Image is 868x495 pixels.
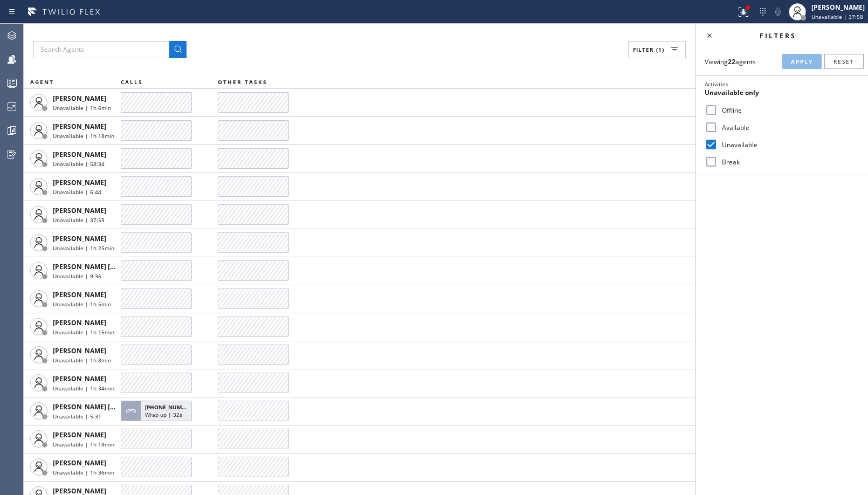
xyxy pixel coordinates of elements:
span: [PERSON_NAME] [53,206,106,215]
span: [PHONE_NUMBER] [145,403,194,411]
span: CALLS [121,78,143,86]
span: [PERSON_NAME] [53,374,106,383]
input: Search Agents [33,41,169,58]
span: Unavailable | 37:58 [811,13,863,20]
span: AGENT [30,78,54,86]
span: Filter (1) [633,46,664,53]
span: Apply [791,58,813,65]
span: Reset [833,58,855,65]
span: Unavailable | 1h 18min [53,441,114,448]
span: [PERSON_NAME] [53,150,106,159]
span: [PERSON_NAME] [53,346,106,355]
span: [PERSON_NAME] [53,94,106,103]
span: [PERSON_NAME] [53,458,106,467]
label: Available [718,123,859,132]
span: Unavailable | 1h 36min [53,469,114,476]
span: Unavailable | 1h 18min [53,132,114,140]
span: Unavailable | 37:59 [53,216,105,224]
strong: 22 [728,57,735,66]
span: [PERSON_NAME] [53,178,106,187]
button: Reset [824,54,864,69]
span: Unavailable | 58:34 [53,160,105,168]
span: Unavailable | 1h 15min [53,328,114,336]
span: Unavailable | 6:44 [53,188,101,196]
span: [PERSON_NAME] [53,122,106,131]
span: [PERSON_NAME] [53,318,106,327]
label: Unavailable [718,140,859,149]
span: Filters [760,31,796,40]
span: Unavailable | 1h 8min [53,356,111,364]
span: Unavailable | 5:31 [53,412,101,420]
button: Apply [782,54,822,69]
button: Mute [770,4,786,19]
span: Unavailable | 1h 6min [53,104,111,112]
span: Unavailable | 1h 25min [53,244,114,252]
div: Activities [705,80,859,88]
span: [PERSON_NAME] [PERSON_NAME] [53,262,161,271]
span: Unavailable only [705,88,759,97]
div: [PERSON_NAME] [811,3,865,12]
span: Viewing agents [705,57,756,66]
span: [PERSON_NAME] [53,234,106,243]
span: [PERSON_NAME] [PERSON_NAME] [53,402,161,411]
span: Unavailable | 9:36 [53,272,101,280]
span: [PERSON_NAME] [53,290,106,299]
span: OTHER TASKS [218,78,267,86]
label: Break [718,157,859,167]
button: [PHONE_NUMBER]Wrap up | 32s [121,397,195,424]
span: [PERSON_NAME] [53,430,106,439]
label: Offline [718,106,859,115]
span: Unavailable | 1h 34min [53,384,114,392]
button: Filter (1) [628,41,686,58]
span: Wrap up | 32s [145,411,182,418]
span: Unavailable | 1h 5min [53,300,111,308]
